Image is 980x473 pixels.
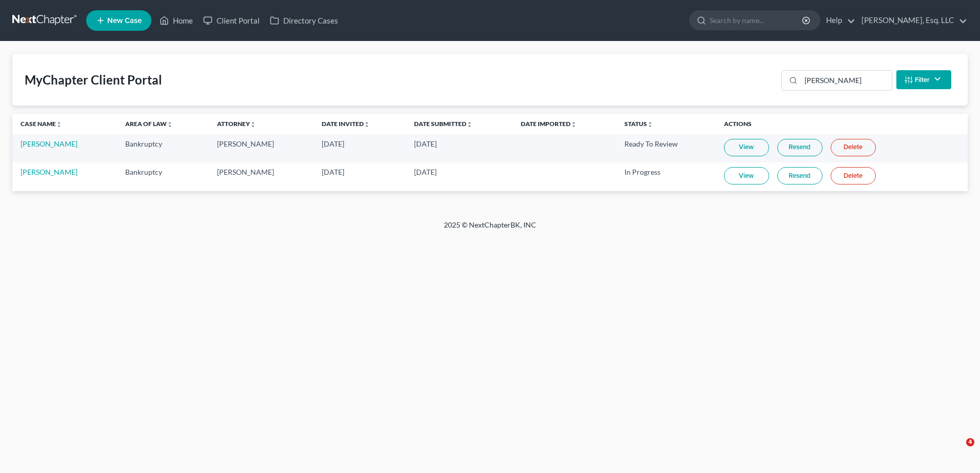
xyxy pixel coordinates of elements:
a: Date Importedunfold_more [521,120,577,128]
span: [DATE] [322,139,344,148]
th: Actions [716,114,968,134]
iframe: Intercom live chat [945,438,970,463]
a: Statusunfold_more [624,120,653,128]
a: View [724,167,769,184]
div: MyChapter Client Portal [25,72,162,88]
a: [PERSON_NAME] [21,139,77,148]
a: Area of Lawunfold_more [125,120,173,128]
td: [PERSON_NAME] [209,162,313,191]
a: Case Nameunfold_more [21,120,62,128]
a: Resend [777,139,822,156]
span: [DATE] [322,168,344,176]
i: unfold_more [250,121,256,128]
i: unfold_more [571,121,577,128]
a: Delete [831,139,876,156]
div: 2025 © NextChapterBK, INC [198,220,782,238]
a: [PERSON_NAME] [21,168,77,176]
td: Bankruptcy [117,162,208,191]
td: Ready To Review [616,134,716,162]
a: Resend [777,167,822,184]
a: View [724,139,769,156]
a: Help [821,11,855,30]
i: unfold_more [167,121,173,128]
span: 4 [966,438,974,446]
span: [DATE] [414,168,437,176]
i: unfold_more [647,121,653,128]
i: unfold_more [364,121,370,128]
a: Date Submittedunfold_more [414,120,473,128]
td: [PERSON_NAME] [209,134,313,162]
a: Client Portal [198,11,265,30]
span: [DATE] [414,139,437,148]
button: Filter [896,70,951,89]
a: [PERSON_NAME], Esq. LLC [856,11,967,30]
i: unfold_more [56,121,62,128]
a: Attorneyunfold_more [217,120,256,128]
a: Directory Cases [265,11,343,30]
a: Delete [831,167,876,184]
i: unfold_more [466,121,473,128]
a: Home [154,11,198,30]
input: Search... [801,71,892,90]
a: Date Invitedunfold_more [322,120,370,128]
td: In Progress [616,162,716,191]
span: New Case [107,17,142,25]
input: Search by name... [710,11,803,30]
td: Bankruptcy [117,134,208,162]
